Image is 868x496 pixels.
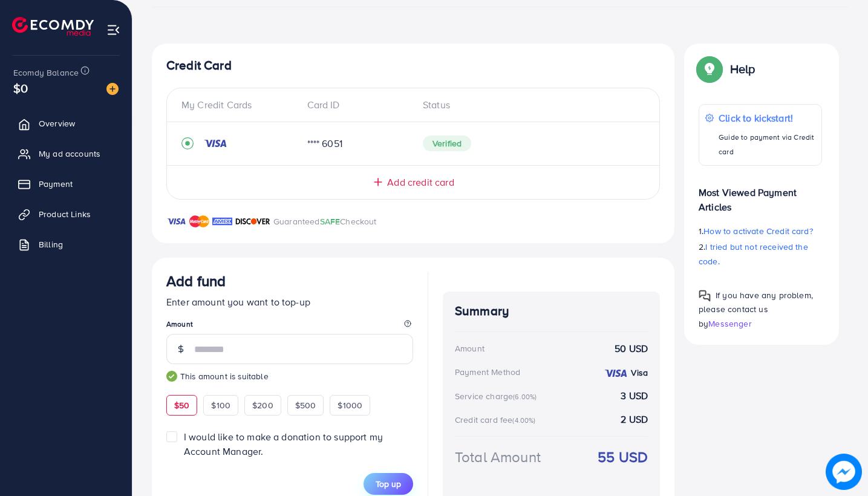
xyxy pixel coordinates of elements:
strong: 2 USD [621,413,648,426]
div: Status [413,98,645,112]
p: 2. [699,240,822,269]
img: brand [212,214,232,229]
span: Messenger [708,318,751,330]
span: My ad accounts [39,148,100,160]
span: I would like to make a donation to support my Account Manager. [184,430,383,457]
img: brand [235,214,270,229]
strong: 55 USD [598,446,648,468]
div: Card ID [298,98,414,112]
span: $50 [174,399,189,411]
span: I tried but not received the code. [699,241,808,267]
span: $200 [252,399,273,411]
strong: 50 USD [615,342,648,356]
span: Overview [39,117,75,129]
strong: Visa [631,367,648,379]
small: (6.00%) [513,392,537,402]
p: Help [730,62,755,76]
div: Amount [455,342,485,354]
small: (4.00%) [512,416,535,425]
a: Product Links [9,202,123,226]
img: brand [166,214,186,229]
a: My ad accounts [9,142,123,166]
legend: Amount [166,319,413,334]
span: $500 [295,399,316,411]
span: Payment [39,178,73,190]
span: $100 [211,399,230,411]
img: menu [106,23,120,37]
span: Ecomdy Balance [13,67,79,79]
img: image [106,83,119,95]
span: $1000 [338,399,362,411]
a: Billing [9,232,123,256]
h3: Add fund [166,272,226,290]
button: Top up [364,473,413,495]
img: credit [203,139,227,148]
p: Click to kickstart! [719,111,815,125]
h4: Summary [455,304,648,319]
div: My Credit Cards [181,98,298,112]
div: Credit card fee [455,414,540,426]
p: Guaranteed Checkout [273,214,377,229]
svg: record circle [181,137,194,149]
img: logo [12,17,94,36]
p: Guide to payment via Credit card [719,130,815,159]
span: Product Links [39,208,91,220]
img: credit [604,368,628,378]
span: Add credit card [387,175,454,189]
img: Popup guide [699,290,711,302]
h4: Credit Card [166,58,660,73]
img: image [828,456,860,488]
small: This amount is suitable [166,370,413,382]
div: Payment Method [455,366,520,378]
span: Billing [39,238,63,250]
span: Top up [376,478,401,490]
span: How to activate Credit card? [703,225,812,237]
a: Overview [9,111,123,135]
div: Service charge [455,390,540,402]
div: Total Amount [455,446,541,468]
a: Payment [9,172,123,196]
span: SAFE [320,215,341,227]
span: Verified [423,135,471,151]
p: Enter amount you want to top-up [166,295,413,309]
img: guide [166,371,177,382]
img: brand [189,214,209,229]
span: If you have any problem, please contact us by [699,289,813,329]
span: $0 [13,79,28,97]
img: Popup guide [699,58,720,80]
strong: 3 USD [621,389,648,403]
p: Most Viewed Payment Articles [699,175,822,214]
p: 1. [699,224,822,238]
